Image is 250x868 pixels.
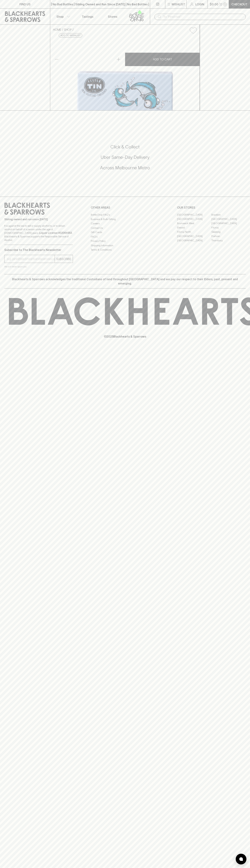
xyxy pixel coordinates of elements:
[163,14,243,20] input: Try "Pinot noir"
[64,28,72,31] a: SHOP
[210,2,218,6] p: $0.00
[172,2,185,6] p: Wishlist
[211,230,246,234] a: Geelong
[91,205,159,210] p: OTHER AREAS
[19,2,31,6] p: FIND US
[211,217,246,221] a: [GEOGRAPHIC_DATA]
[53,28,61,31] a: HOME
[91,239,159,243] a: Privacy Policy
[75,9,100,24] a: Tastings
[195,2,204,6] p: Login
[4,224,73,242] p: It is against the law to sell or supply alcohol to, or to obtain alcohol on behalf of a person un...
[56,257,71,261] p: SUBSCRIBE
[4,218,73,221] p: Sibling owned and run since [DATE]
[4,130,246,189] div: Call to action block
[211,238,246,243] a: Thornbury
[4,248,73,252] p: Subscribe to The Blackhearts Newsletter
[91,213,159,217] a: Bottle Drop FAQ's
[7,256,55,262] input: e.g. jane@blackheartsandsparrows.com.au
[177,238,211,243] a: [GEOGRAPHIC_DATA]
[188,26,198,35] button: Add to wishlist
[91,226,159,230] a: Contact Us
[4,154,246,160] h5: Uber Same-Day Delivery
[39,231,72,234] strong: Liquor License #32064953
[224,3,226,5] p: 0
[211,221,246,225] a: [GEOGRAPHIC_DATA]
[55,255,73,263] button: SUBSCRIBE
[91,230,159,235] a: Gift Cards
[59,33,82,38] button: Add to wishlist
[91,248,159,252] a: Terms & Conditions
[211,225,246,230] a: Fitzroy
[153,57,172,61] p: ADD TO CART
[177,234,211,238] a: [GEOGRAPHIC_DATA]
[7,277,243,286] p: Blackhearts & Sparrows acknowledges the traditional Custodians of land throughout [GEOGRAPHIC_DAT...
[231,2,247,6] p: Checkout
[177,221,211,225] a: Brunswick West
[4,265,73,268] p: We will never spam you
[91,221,159,226] a: Careers
[91,243,159,248] a: Shipping Information
[4,144,246,150] h5: Click & Collect
[177,225,211,230] a: Elwood
[125,53,200,66] button: ADD TO CART
[100,9,125,24] a: Stores
[108,14,117,19] p: Stores
[56,14,64,19] p: Shop
[91,235,159,239] a: FAQ's
[211,213,246,217] a: Braddon
[177,213,211,217] a: [GEOGRAPHIC_DATA]
[50,37,200,110] img: 34270.png
[91,217,159,221] a: Business & Bulk Gifting
[82,14,93,19] p: Tastings
[239,857,243,861] img: bubble-icon
[177,217,211,221] a: [GEOGRAPHIC_DATA]
[211,234,246,238] a: Prahran
[177,205,246,210] p: OUR STORES
[4,165,246,171] h5: Across Melbourne Metro
[50,9,75,24] button: Shop
[177,230,211,234] a: Fitzroy North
